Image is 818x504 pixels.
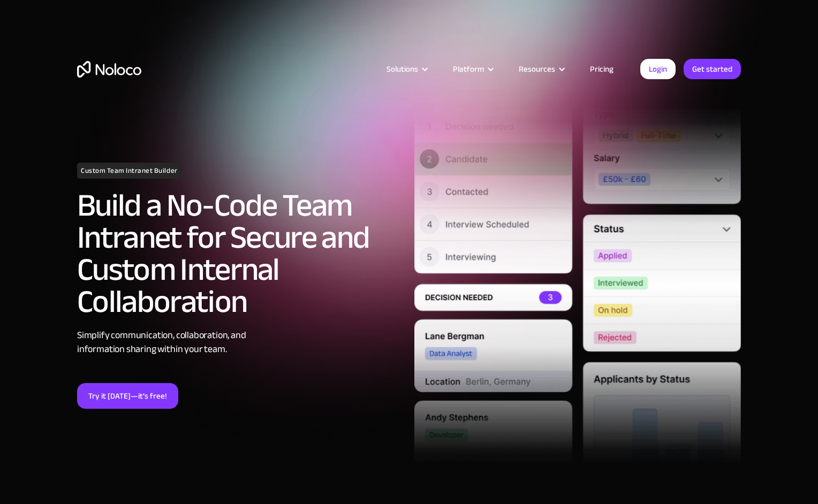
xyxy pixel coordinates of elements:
a: home [77,61,141,78]
div: Resources [505,62,577,76]
div: Resources [519,62,555,76]
div: Platform [453,62,484,76]
h1: Custom Team Intranet Builder [77,163,181,179]
a: Login [640,59,676,79]
div: Platform [440,62,505,76]
div: Solutions [373,62,440,76]
div: Solutions [387,62,418,76]
h2: Build a No-Code Team Intranet for Secure and Custom Internal Collaboration [77,189,404,318]
a: Pricing [577,62,627,76]
a: Try it [DATE]—it’s free! [77,383,178,409]
div: Simplify communication, collaboration, and information sharing within your team. [77,329,404,356]
a: Get started [684,59,741,79]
